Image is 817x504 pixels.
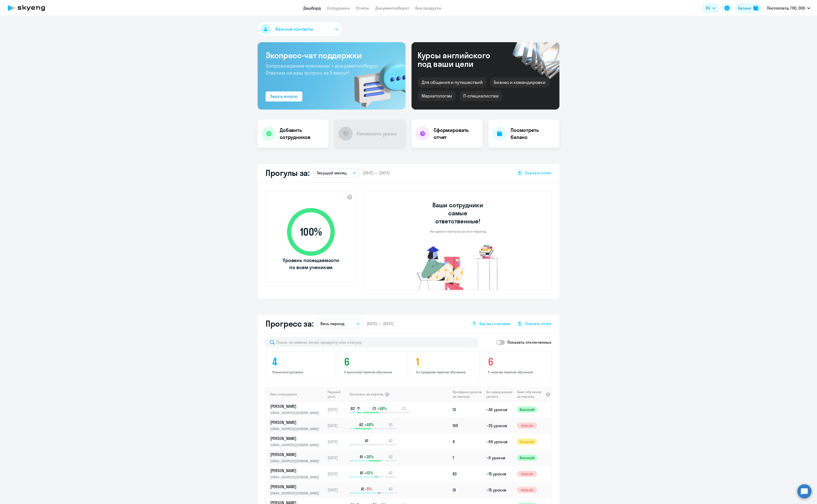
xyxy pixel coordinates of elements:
h4: 1 [416,356,474,368]
button: Текущий месяц [314,168,359,178]
h4: Добавить сотрудников [280,127,324,141]
td: ~46 уроков [484,401,515,418]
th: Имя сотрудника [266,387,325,401]
span: A1 [365,438,368,443]
td: 13 [451,401,484,418]
p: [EMAIL_ADDRESS][DOMAIN_NAME] [270,490,322,496]
span: Низкий [517,423,537,429]
td: [DATE] [325,401,349,418]
img: no-truants [407,244,508,290]
h4: Посмотреть баланс [511,127,555,141]
span: [DATE] — [DATE] [367,321,393,326]
span: -5% [365,486,372,492]
h4: 4 [272,356,331,368]
p: С низким темпом обучения [488,370,546,374]
button: Балансbalance [735,3,761,13]
h4: Сформировать отчет [434,127,478,141]
span: Низкий [517,471,537,477]
td: 165 [451,418,484,434]
a: [PERSON_NAME][EMAIL_ADDRESS][DOMAIN_NAME] [270,404,325,416]
span: +48% [377,406,387,411]
h4: Начислить уроки [357,130,397,137]
div: Баланс [738,5,751,11]
td: 83 [451,466,484,482]
a: [PERSON_NAME][EMAIL_ADDRESS][DOMAIN_NAME] [270,468,325,480]
p: [EMAIL_ADDRESS][DOMAIN_NAME] [270,410,322,416]
p: [PERSON_NAME] [270,420,322,425]
p: [PERSON_NAME] [270,468,322,473]
button: Постоплата, ГНС, ООО [764,2,813,14]
td: [DATE] [325,434,349,450]
th: До завершения уровня [484,387,515,401]
a: Отчеты [356,6,369,11]
span: 100 % [282,226,340,238]
span: Прогресс за период [349,392,383,396]
span: A2 [389,438,393,443]
p: Весь период [320,321,345,327]
p: [EMAIL_ADDRESS][DOMAIN_NAME] [270,458,322,464]
span: C2 [402,406,406,411]
span: Низкий [517,487,537,493]
span: A1 [360,454,363,460]
span: A2 [359,422,363,427]
span: Как мы считаем [479,321,510,326]
img: balance [753,6,758,11]
span: A1 [361,486,364,492]
a: [PERSON_NAME][EMAIL_ADDRESS][DOMAIN_NAME] [270,436,325,448]
span: Скачать отчет [525,321,551,326]
p: Повысили уровень [272,370,331,374]
span: Средний [517,439,537,445]
h2: Прогулы за: [266,168,310,178]
img: bg-img [347,53,405,110]
td: 9 [451,434,484,450]
a: Дашборд [303,6,321,11]
h4: 6 [344,356,402,368]
span: Важные контакты [275,26,313,32]
button: Задать вопрос [266,91,302,102]
p: [EMAIL_ADDRESS][DOMAIN_NAME] [270,426,322,432]
td: [DATE] [325,482,349,498]
input: Поиск по имени, email, продукту или статусу [266,337,478,347]
td: ~15 уроков [484,466,515,482]
span: Темп обучения за период [517,390,544,399]
p: [PERSON_NAME] [270,404,322,409]
a: [PERSON_NAME][EMAIL_ADDRESS][DOMAIN_NAME] [270,452,325,464]
p: Ни одного прогула за этот период [430,229,486,234]
span: Высокий [517,455,537,461]
a: Документооборот [375,6,409,11]
div: IT-специалистам [459,91,502,101]
p: [PERSON_NAME] [270,452,322,457]
span: [DATE] — [DATE] [363,170,390,176]
span: RU [706,5,710,11]
h2: Прогресс за: [266,319,313,329]
span: A2 [389,454,393,460]
a: [PERSON_NAME][EMAIL_ADDRESS][DOMAIN_NAME] [270,484,325,496]
td: 14 [451,482,484,498]
div: Задать вопрос [270,93,298,99]
div: Бизнес и командировки [490,77,550,88]
span: Высокий [517,407,537,413]
h3: Экспресс-чат поддержки [266,50,397,60]
td: ~25 уроков [484,418,515,434]
span: +48% [364,422,374,427]
span: A2 [389,486,393,492]
h3: Ваши сотрудники самые ответственные! [426,201,490,225]
p: [EMAIL_ADDRESS][DOMAIN_NAME] [270,474,322,480]
span: A1 [360,470,363,476]
span: B1 [389,422,392,427]
p: [EMAIL_ADDRESS][DOMAIN_NAME] [270,442,322,448]
a: [PERSON_NAME][EMAIL_ADDRESS][DOMAIN_NAME] [270,420,325,432]
span: Скачать отчет [525,170,551,176]
span: Сопровождение компании + документооборот. Ответим на ваш вопрос за 5 минут! [266,63,379,76]
td: [DATE] [325,418,349,434]
button: Весь период [317,319,363,328]
span: +35% [364,454,374,460]
th: Пройдено уроков за период [451,387,484,401]
td: [DATE] [325,466,349,482]
h4: 6 [488,356,546,368]
span: C1 [373,406,376,411]
span: B2 [351,406,355,411]
td: [DATE] [325,450,349,466]
span: +10% [364,470,373,476]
